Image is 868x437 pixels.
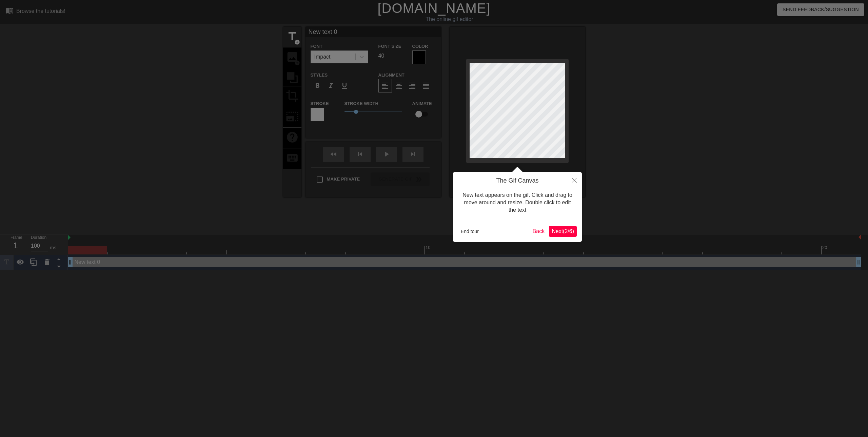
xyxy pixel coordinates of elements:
span: Next ( 2 / 6 ) [552,228,574,234]
button: Back [530,226,548,237]
div: New text appears on the gif. Click and drag to move around and resize. Double click to edit the text [458,185,577,221]
button: Close [567,172,582,188]
button: End tour [458,226,481,236]
button: Next [549,226,577,237]
h4: The Gif Canvas [458,177,577,185]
